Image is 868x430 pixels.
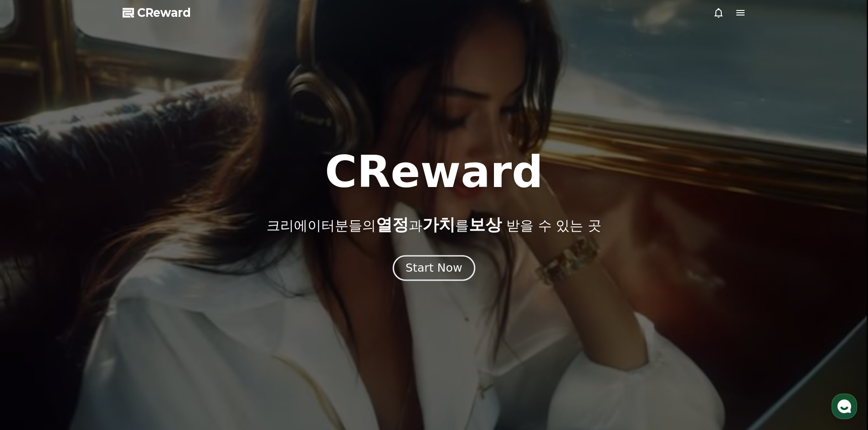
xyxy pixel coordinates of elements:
[83,303,94,310] span: 대화
[325,150,543,194] h1: CReward
[393,255,475,281] button: Start Now
[123,5,191,20] a: CReward
[3,288,60,311] a: 홈
[118,288,175,311] a: 설정
[141,302,152,309] span: 설정
[376,215,409,234] span: 열정
[469,215,502,234] span: 보상
[137,5,191,20] span: CReward
[267,216,601,234] p: 크리에이터분들의 과 를 받을 수 있는 곳
[395,265,473,273] a: Start Now
[29,302,34,309] span: 홈
[60,288,118,311] a: 대화
[422,215,455,234] span: 가치
[406,260,462,276] div: Start Now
